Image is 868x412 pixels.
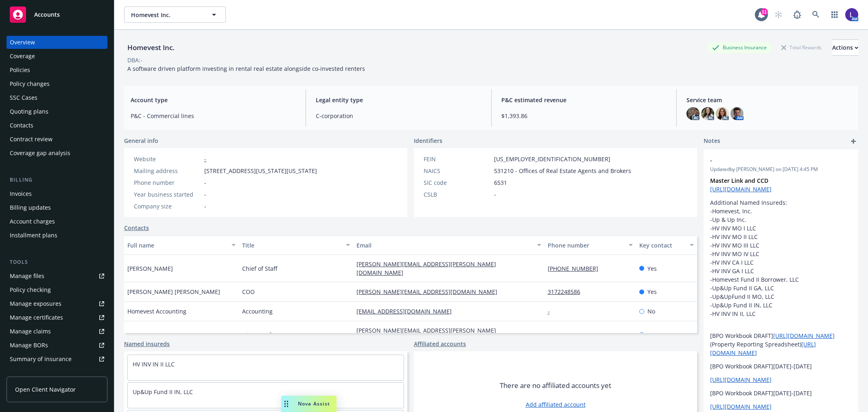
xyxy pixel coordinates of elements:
div: Actions [832,40,858,55]
div: Summary of insurance [10,353,72,366]
a: [URL][DOMAIN_NAME] [710,185,772,193]
a: Installment plans [7,229,107,242]
a: add [848,136,858,146]
div: Manage claims [10,325,51,338]
button: Homevest Inc. [124,7,226,23]
button: Key contact [636,235,697,255]
span: Chief of Staff [242,264,277,273]
button: Full name [124,235,239,255]
a: 3172248586 [548,288,587,296]
div: Manage certificates [10,311,63,324]
span: Updated by [PERSON_NAME] on [DATE] 4:45 PM [710,166,852,173]
a: Accounts [7,3,107,26]
div: Billing [7,176,107,184]
span: Yes [647,287,657,296]
a: Named insureds [124,340,170,348]
a: SSC Cases [7,91,107,104]
span: Homevest Accounting [127,307,186,316]
div: Tools [7,258,107,266]
a: Coverage gap analysis [7,147,107,160]
p: [BPO Workbook DRAFT][DATE]-[DATE] [710,389,852,397]
img: photo [730,107,743,120]
a: [PERSON_NAME][EMAIL_ADDRESS][PERSON_NAME][DOMAIN_NAME] [356,260,496,276]
div: Manage files [10,270,44,283]
span: Accounts [34,11,60,18]
span: Yes [647,264,657,273]
button: Nova Assist [281,396,337,412]
a: [EMAIL_ADDRESS][DOMAIN_NAME] [356,307,458,315]
span: A software driven platform investing in rental real estate alongside co-invested renters [127,65,365,72]
span: General info [124,136,158,145]
img: photo [845,8,858,21]
span: Identifiers [414,136,442,145]
div: Full name [127,241,227,250]
a: Coverage [7,50,107,63]
img: photo [716,107,729,120]
div: Total Rewards [777,42,826,53]
div: SSC Cases [10,91,37,104]
a: Manage claims [7,325,107,338]
a: Account charges [7,215,107,228]
span: [PERSON_NAME] [127,264,173,273]
div: CSLB [424,190,491,199]
div: NAICS [424,167,491,175]
a: Start snowing [770,7,787,23]
div: Email [356,241,532,250]
span: C-corporation [316,112,481,120]
a: - [548,307,556,315]
a: Switch app [826,7,843,23]
div: Manage exposures [10,297,61,310]
span: $1,393.86 [501,112,667,120]
div: Manage BORs [10,339,48,352]
span: [STREET_ADDRESS][US_STATE][US_STATE] [204,167,317,175]
div: SIC code [424,178,491,187]
span: Homevest Inc. [131,11,201,19]
span: - [710,156,831,164]
div: Website [134,155,201,163]
div: Contacts [10,119,33,132]
a: [PERSON_NAME][EMAIL_ADDRESS][PERSON_NAME][DOMAIN_NAME] [356,327,496,343]
div: Policies [10,64,30,77]
div: FEIN [424,155,491,163]
span: Account type [131,96,296,104]
p: [BPO Workbook DRAFT][DATE]-[DATE] [710,362,852,370]
a: HV INV IN II LLC [133,360,175,368]
div: Key contact [639,241,685,250]
span: [PERSON_NAME] [PERSON_NAME] [127,287,220,296]
div: Invoices [10,187,32,200]
button: Title [239,235,354,255]
a: Report a Bug [789,7,805,23]
strong: Master Link and CCD [710,177,768,184]
div: Overview [10,36,35,49]
span: Legal entity type [316,96,481,104]
span: No [647,307,655,316]
span: Notes [704,136,720,146]
a: Summary of insurance [7,353,107,366]
div: Phone number [548,241,624,250]
div: Company size [134,202,201,210]
div: Drag to move [281,396,291,412]
a: Affiliated accounts [414,340,466,348]
p: [BPO Workbook DRAFT] (Property Reporting Spreadsheet) [710,331,852,357]
span: Nova Assist [298,400,330,407]
a: [URL][DOMAIN_NAME] [710,403,772,410]
a: Billing updates [7,201,107,214]
a: Contacts [7,119,107,132]
div: Year business started [134,190,201,199]
div: Contract review [10,133,52,146]
span: 531210 - Offices of Real Estate Agents and Brokers [494,167,631,175]
a: [URL][DOMAIN_NAME] [710,376,772,384]
a: Contacts [124,224,149,232]
span: - [494,190,496,199]
div: Coverage gap analysis [10,147,70,160]
p: Additional Named Insureds: -Homevest, Inc. -Up & Up Inc. -HV INV MO I LLC -HV INV MO II LLC -HV I... [710,198,852,318]
div: Coverage [10,50,35,63]
a: [PERSON_NAME][EMAIL_ADDRESS][DOMAIN_NAME] [356,288,504,296]
a: Policies [7,64,107,77]
span: COO [242,287,255,296]
span: Service team [687,96,852,104]
span: [PERSON_NAME] [127,331,173,339]
button: Phone number [544,235,636,255]
span: There are no affiliated accounts yet [500,381,611,390]
a: Add affiliated account [526,400,586,409]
